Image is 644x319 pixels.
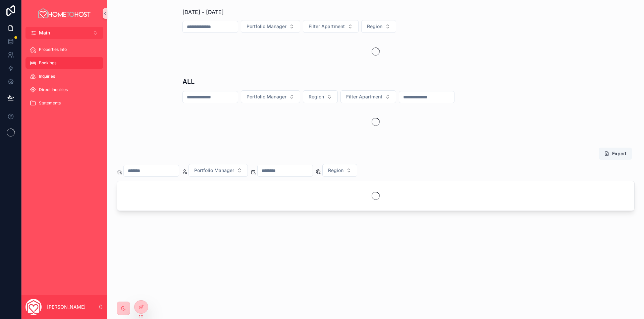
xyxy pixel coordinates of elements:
div: scrollable content [21,39,107,118]
span: Filter Apartment [309,23,345,30]
span: Statements [39,100,61,106]
span: [DATE] - [DATE] [182,8,224,16]
h1: ALL [182,77,195,86]
button: Select Button [241,90,300,103]
span: Portfolio Manager [194,167,234,174]
span: Portfolio Manager [247,23,286,30]
button: Select Button [340,90,396,103]
a: Statements [25,97,103,109]
a: Inquiries [25,70,103,82]
span: Region [367,23,382,30]
a: Direct Inquiries [25,84,103,96]
button: Select Button [25,27,103,39]
p: [PERSON_NAME] [47,304,86,310]
span: Main [39,29,50,36]
button: Select Button [322,164,357,177]
span: Inquiries [39,74,55,79]
a: Bookings [25,57,103,69]
button: Select Button [303,90,338,103]
button: Select Button [189,164,248,177]
span: Filter Apartment [346,93,382,100]
a: Properties Info [25,44,103,56]
span: Region [309,93,324,100]
span: Bookings [39,60,56,66]
button: Select Button [303,20,359,33]
span: Direct Inquiries [39,87,68,92]
button: Select Button [241,20,300,33]
img: App logo [37,8,92,19]
span: Region [328,167,343,174]
button: Export [599,148,632,160]
span: Portfolio Manager [247,93,286,100]
button: Select Button [361,20,396,33]
span: Properties Info [39,47,67,52]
